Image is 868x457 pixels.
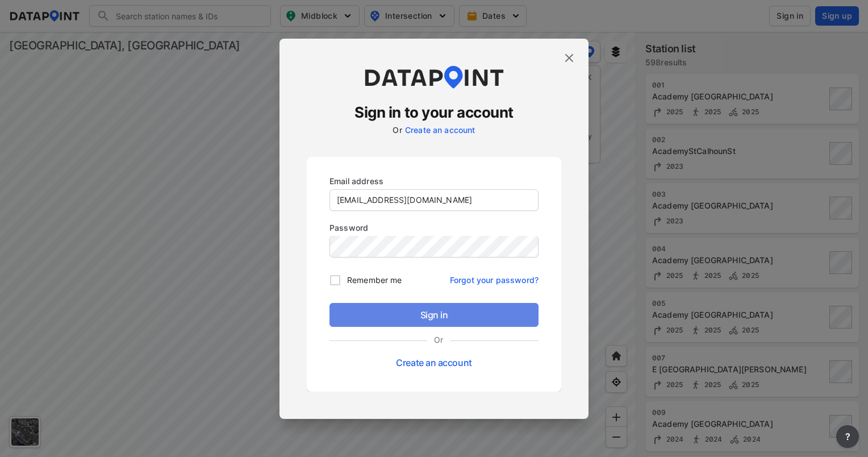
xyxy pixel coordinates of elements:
[307,102,561,123] h3: Sign in to your account
[329,222,539,234] p: Password
[393,125,402,135] label: Or
[450,268,539,286] a: Forgot your password?
[396,357,471,368] a: Create an account
[329,303,539,327] button: Sign in
[347,274,402,286] span: Remember me
[339,308,529,322] span: Sign in
[427,334,450,346] label: Or
[405,125,475,135] a: Create an account
[330,190,538,210] input: you@example.com
[836,425,859,448] button: more
[562,51,576,65] img: close.efbf2170.svg
[329,175,539,187] p: Email address
[363,66,505,89] img: dataPointLogo.9353c09d.svg
[843,430,852,443] span: ?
